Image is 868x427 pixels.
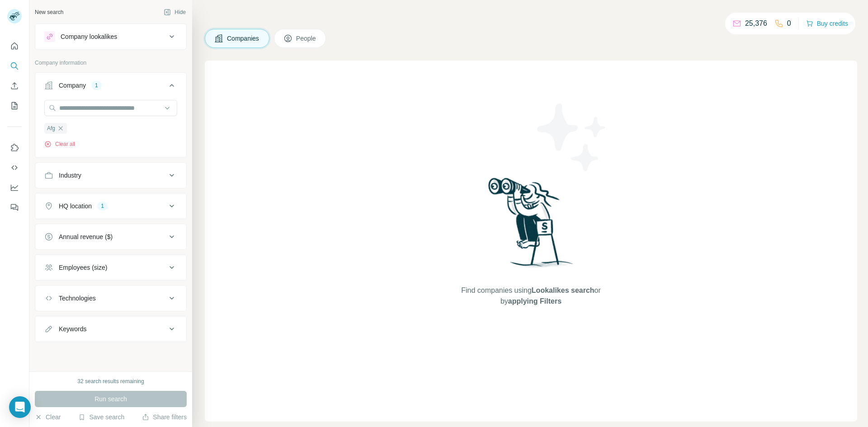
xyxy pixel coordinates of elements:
[35,257,186,278] button: Employees (size)
[44,140,75,148] button: Clear all
[745,18,767,29] p: 25,376
[35,75,186,100] button: Company1
[59,81,86,90] div: Company
[59,232,113,241] div: Annual revenue ($)
[97,202,108,210] div: 1
[35,195,186,217] button: HQ location1
[296,34,317,43] span: People
[91,81,102,89] div: 1
[35,26,186,47] button: Company lookalikes
[77,377,144,385] div: 32 search results remaining
[35,226,186,248] button: Annual revenue ($)
[47,124,55,132] span: Afg
[227,34,260,43] span: Companies
[7,179,22,196] button: Dashboard
[7,160,22,176] button: Use Surfe API
[9,396,31,418] div: Open Intercom Messenger
[787,18,791,29] p: 0
[35,8,63,16] div: New search
[484,175,578,276] img: Surfe Illustration - Woman searching with binoculars
[142,413,187,422] button: Share filters
[7,199,22,216] button: Feedback
[508,297,561,305] span: applying Filters
[7,38,22,54] button: Quick start
[531,97,613,178] img: Surfe Illustration - Stars
[59,202,92,211] div: HQ location
[59,324,86,333] div: Keywords
[205,11,857,23] h4: Search
[7,98,22,114] button: My lists
[806,17,848,30] button: Buy credits
[35,318,186,340] button: Keywords
[458,285,603,307] span: Find companies using or by
[35,287,186,309] button: Technologies
[78,413,124,422] button: Save search
[7,140,22,156] button: Use Surfe on LinkedIn
[59,171,81,180] div: Industry
[35,59,187,67] p: Company information
[532,286,594,294] span: Lookalikes search
[61,32,117,41] div: Company lookalikes
[59,294,96,303] div: Technologies
[35,164,186,186] button: Industry
[7,58,22,74] button: Search
[59,263,107,272] div: Employees (size)
[35,413,61,422] button: Clear
[7,78,22,94] button: Enrich CSV
[157,5,192,19] button: Hide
